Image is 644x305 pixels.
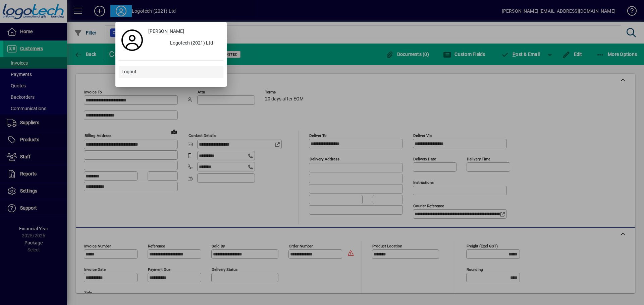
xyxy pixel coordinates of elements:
button: Logotech (2021) Ltd [146,37,223,50]
div: Logotech (2021) Ltd [165,37,223,50]
span: Logout [121,68,137,75]
span: [PERSON_NAME] [148,28,184,35]
a: [PERSON_NAME] [146,25,223,37]
button: Logout [119,66,223,78]
a: Profile [119,34,146,46]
